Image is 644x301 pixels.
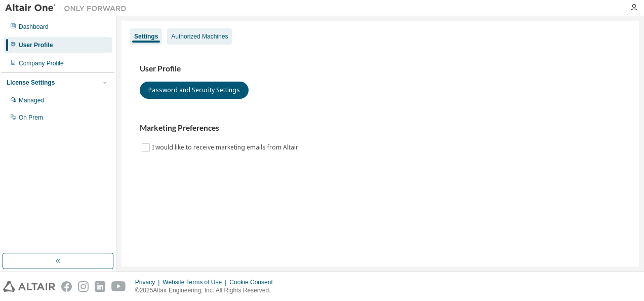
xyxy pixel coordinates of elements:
div: License Settings [7,79,55,87]
label: I would like to receive marketing emails from Altair [152,141,300,154]
img: linkedin.svg [95,281,105,292]
div: Settings [134,32,158,41]
img: Altair One [5,3,132,13]
div: Dashboard [19,23,49,31]
img: youtube.svg [111,281,126,292]
div: Privacy [135,278,163,286]
img: facebook.svg [61,281,72,292]
div: On Prem [19,114,43,122]
div: User Profile [19,41,53,49]
div: Authorized Machines [171,32,228,41]
button: Password and Security Settings [140,82,249,99]
h3: User Profile [140,64,621,74]
div: Cookie Consent [229,278,278,286]
div: Managed [19,96,44,104]
img: instagram.svg [78,281,89,292]
p: © 2025 Altair Engineering, Inc. All Rights Reserved. [135,286,279,295]
h3: Marketing Preferences [140,123,621,133]
div: Website Terms of Use [163,278,229,286]
div: Company Profile [19,59,64,67]
img: altair_logo.svg [3,281,55,292]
